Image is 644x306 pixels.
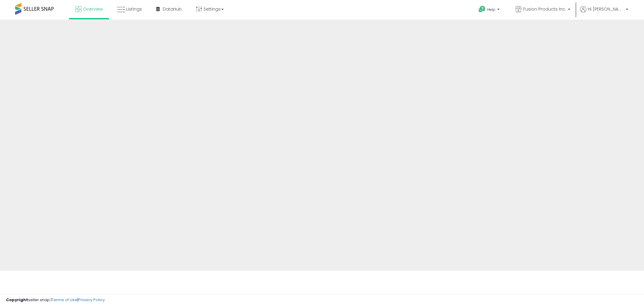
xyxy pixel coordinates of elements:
[474,1,506,20] a: Help
[478,5,486,13] i: Get Help
[163,6,182,12] span: DataHub
[487,7,495,12] span: Help
[523,6,566,12] span: Fusion Products Inc.
[580,6,628,20] a: Hi [PERSON_NAME]
[588,6,624,12] span: Hi [PERSON_NAME]
[83,6,103,12] span: Overview
[126,6,142,12] span: Listings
